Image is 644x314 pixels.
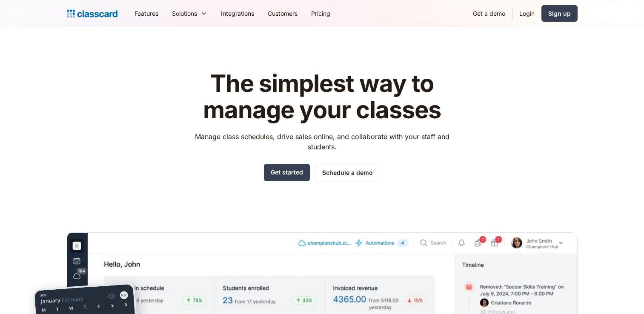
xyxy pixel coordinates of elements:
a: Pricing [304,4,337,23]
a: Schedule a demo [315,164,380,181]
a: Customers [261,4,304,23]
a: Integrations [214,4,261,23]
a: Features [128,4,165,23]
h1: The simplest way to manage your classes [187,71,457,123]
p: Manage class schedules, drive sales online, and collaborate with your staff and students. [187,131,457,152]
a: Get started [264,164,310,181]
div: Sign up [548,9,571,18]
a: Sign up [541,5,578,22]
div: Solutions [172,9,197,18]
a: home [67,8,117,20]
a: Login [512,4,541,23]
a: Get a demo [466,4,512,23]
div: Solutions [165,4,214,23]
